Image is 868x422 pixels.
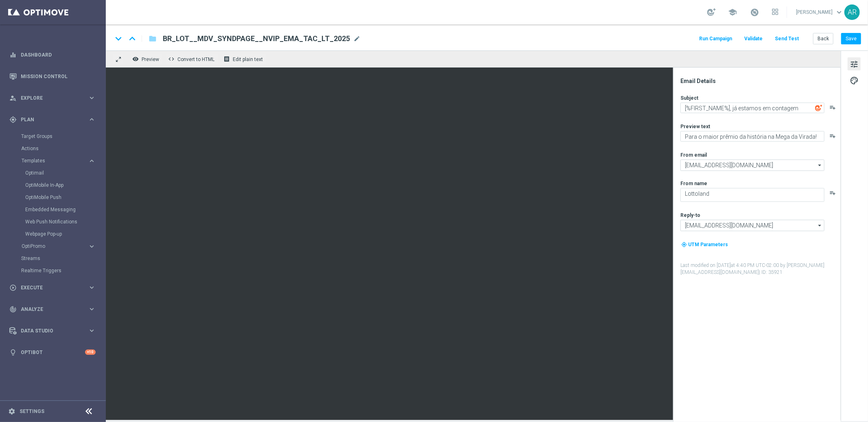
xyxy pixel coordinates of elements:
i: keyboard_arrow_up [126,33,138,45]
div: Streams [21,252,105,265]
span: Validate [744,36,763,42]
a: [PERSON_NAME]keyboard_arrow_down [795,6,844,18]
span: keyboard_arrow_down [835,8,844,17]
div: Analyze [9,306,88,313]
a: Mission Control [21,66,96,87]
div: AR [844,4,860,20]
div: Realtime Triggers [21,265,105,277]
button: palette [848,74,861,87]
a: Target Groups [21,133,85,140]
a: Webpage Pop-up [25,231,85,237]
i: gps_fixed [9,116,17,123]
button: code Convert to HTML [166,54,218,64]
button: my_location UTM Parameters [680,240,729,249]
i: lightbulb [9,349,17,356]
span: Preview [142,57,159,62]
i: track_changes [9,306,17,313]
button: playlist_add [829,190,836,196]
i: keyboard_arrow_right [88,327,96,335]
div: Optimail [25,167,105,179]
div: Data Studio [9,327,88,335]
i: play_circle_outline [9,284,17,291]
label: Last modified on [DATE] at 4:40 PM UTC-02:00 by [PERSON_NAME][EMAIL_ADDRESS][DOMAIN_NAME] [680,262,840,276]
span: UTM Parameters [688,242,728,247]
i: keyboard_arrow_right [88,243,96,250]
img: optiGenie.svg [815,104,822,112]
div: Email Details [680,77,840,85]
label: From name [680,180,707,187]
button: Data Studio keyboard_arrow_right [9,328,96,334]
input: Select [680,160,824,171]
a: Realtime Triggers [21,267,85,274]
div: OptiMobile In-App [25,179,105,191]
span: school [728,8,737,17]
button: Templates keyboard_arrow_right [21,157,96,164]
i: keyboard_arrow_right [88,94,96,102]
div: Webpage Pop-up [25,228,105,240]
span: Data Studio [21,328,88,333]
label: Preview text [680,123,710,130]
div: Optibot [9,341,96,363]
i: receipt [223,56,230,62]
i: equalizer [9,51,17,59]
span: mode_edit [353,35,361,42]
label: Reply-to [680,212,700,219]
button: tune [848,57,861,70]
div: +10 [85,350,96,355]
i: keyboard_arrow_down [112,33,125,45]
a: Streams [21,255,85,262]
span: Execute [21,285,88,290]
div: Execute [9,284,88,291]
i: keyboard_arrow_right [88,305,96,313]
span: Convert to HTML [177,57,214,62]
button: Send Test [774,33,800,44]
div: Plan [9,116,88,123]
i: keyboard_arrow_right [88,157,96,165]
button: receipt Edit plain text [221,54,267,64]
button: Run Campaign [698,33,733,44]
span: code [168,56,175,62]
div: Embedded Messaging [25,203,105,216]
span: Templates [22,158,80,163]
a: Embedded Messaging [25,206,85,213]
button: playlist_add [829,104,836,111]
div: Target Groups [21,130,105,142]
i: arrow_drop_down [816,160,824,171]
i: keyboard_arrow_right [88,284,96,291]
i: my_location [681,242,687,247]
button: equalizer Dashboard [9,52,96,58]
div: Templates [21,155,105,240]
button: Save [841,33,861,44]
button: gps_fixed Plan keyboard_arrow_right [9,116,96,123]
span: BR_LOT__MDV_SYNDPAGE__NVIP_EMA_TAC_LT_2025 [163,34,350,44]
button: person_search Explore keyboard_arrow_right [9,95,96,101]
button: play_circle_outline Execute keyboard_arrow_right [9,284,96,291]
button: folder [148,32,157,45]
i: remove_red_eye [132,56,139,62]
button: lightbulb Optibot +10 [9,349,96,356]
span: Plan [21,117,88,122]
span: tune [850,59,859,70]
button: Mission Control [9,73,96,80]
button: track_changes Analyze keyboard_arrow_right [9,306,96,313]
span: | ID: 35921 [759,269,783,275]
span: Explore [21,96,88,101]
span: Analyze [21,307,88,312]
div: OptiMobile Push [25,191,105,203]
i: keyboard_arrow_right [88,116,96,123]
div: OptiPromo [22,244,88,249]
i: folder [149,34,157,44]
button: Validate [743,33,764,44]
button: remove_red_eye Preview [130,54,163,64]
button: OptiPromo keyboard_arrow_right [21,243,96,249]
